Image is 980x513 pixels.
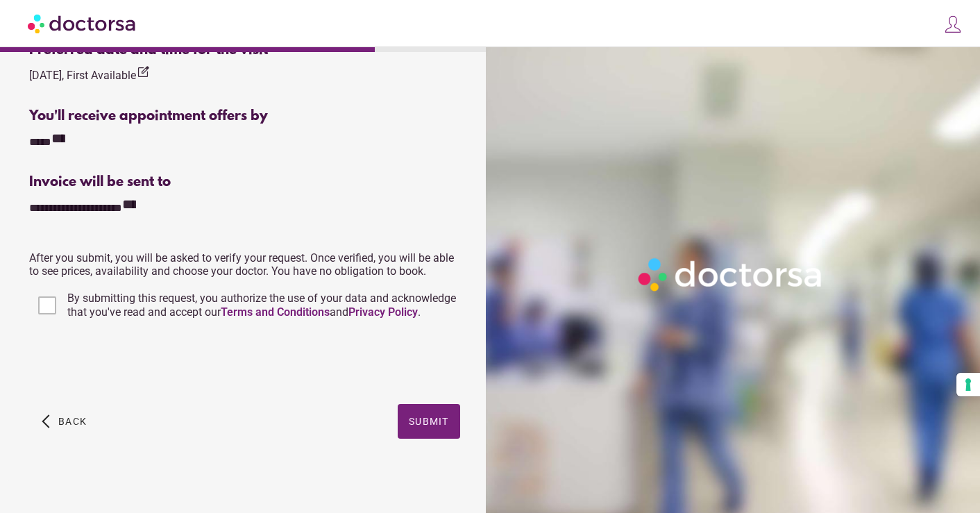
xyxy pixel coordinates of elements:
a: Terms and Conditions [221,305,330,319]
iframe: reCAPTCHA [29,336,240,390]
img: Logo-Doctorsa-trans-White-partial-flat.png [633,253,829,296]
button: Your consent preferences for tracking technologies [956,373,980,396]
a: Privacy Policy [348,305,418,319]
button: arrow_back_ios Back [36,404,92,439]
span: Back [58,416,87,427]
button: Submit [398,404,460,439]
span: By submitting this request, you authorize the use of your data and acknowledge that you've read a... [67,292,456,319]
img: Doctorsa.com [28,8,137,39]
img: icons8-customer-100.png [943,15,963,34]
div: You'll receive appointment offers by [29,108,459,124]
i: edit_square [136,65,150,79]
span: Submit [409,416,449,427]
p: After you submit, you will be asked to verify your request. Once verified, you will be able to se... [29,251,459,278]
div: Invoice will be sent to [29,174,459,190]
div: [DATE], First Available [29,65,150,84]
